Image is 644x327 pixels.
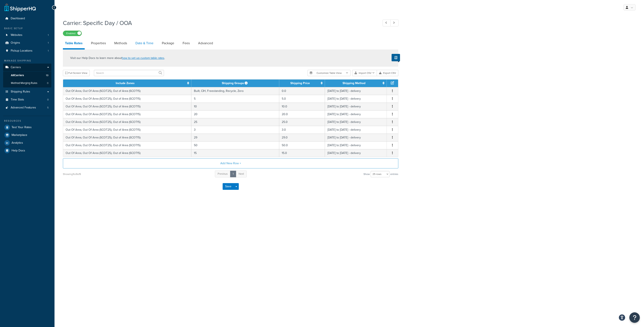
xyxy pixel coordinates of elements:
[325,134,387,141] td: [DATE] to [DATE] - delivery
[63,103,191,110] td: Out Of Area, Out Of Area (SCOT25), Out of Area (SCOT15)
[46,74,48,77] span: 13
[390,20,399,26] a: Next Record
[3,139,51,147] a: Analytics
[629,312,640,323] button: Open Resource Center
[63,171,81,177] div: Showing 1 to 9 of 9
[11,90,30,94] span: Shipping Rules
[63,141,191,149] td: Out Of Area, Out Of Area (SCOT25), Out of Area (SCOT15)
[63,38,85,50] a: Table Rates
[63,110,191,118] td: Out Of Area, Out Of Area (SCOT25), Out of Area (SCOT15)
[191,87,279,95] td: Built, CIH, Freestanding, Recycle, Zero
[11,106,36,109] span: Advanced Features
[239,172,244,176] span: Next
[191,141,279,149] td: 50
[70,56,165,60] p: Visit our Help Docs to learn more about .
[11,17,25,20] span: Dashboard
[89,38,108,48] a: Properties
[279,134,325,141] td: 29.0
[63,87,191,95] td: Out Of Area, Out Of Area (SCOT25), Out of Area (SCOT15)
[279,141,325,149] td: 50.0
[364,171,370,177] span: Show
[325,110,387,118] td: [DATE] to [DATE] - delivery
[3,104,51,112] a: Advanced Features5
[12,141,23,145] span: Analytics
[11,81,37,85] span: Method Merging Rules
[3,27,51,30] div: Basic Setup
[3,15,51,22] a: Dashboard
[196,38,215,48] a: Advanced
[279,95,325,103] td: 5.0
[191,95,279,103] td: 5
[3,64,51,87] li: Carriers
[11,49,32,53] span: Pickup Locations
[11,41,20,45] span: Origins
[112,38,129,48] a: Methods
[12,126,32,129] span: Test Your Rates
[390,171,398,177] span: entries
[308,70,351,76] button: Customize Table View
[3,96,51,104] li: Time Slots
[11,33,22,37] span: Websites
[12,133,27,137] span: Marketplace
[236,171,247,177] a: Next
[3,79,51,87] a: Method Merging Rules0
[63,95,191,103] td: Out Of Area, Out Of Area (SCOT25), Out of Area (SCOT15)
[3,147,51,154] a: Help Docs
[325,126,387,134] td: [DATE] to [DATE] - delivery
[133,38,156,48] a: Date & Time
[3,47,51,55] a: Pickup Locations1
[325,141,387,149] td: [DATE] to [DATE] - delivery
[3,131,51,139] a: Marketplace
[12,149,25,152] span: Help Docs
[48,41,49,45] span: 1
[3,59,51,63] div: Manage Shipping
[48,33,49,37] span: 1
[279,126,325,134] td: 3.0
[3,64,51,71] a: Carriers
[11,74,24,77] span: All Carriers
[191,110,279,118] td: 20
[63,149,191,157] td: Out Of Area, Out Of Area (SCOT25), Out of Area (SCOT15)
[94,70,164,76] input: Search
[223,183,234,190] button: Save
[3,96,51,104] a: Time Slots0
[191,149,279,157] td: 15
[191,134,279,141] td: 29
[279,103,325,110] td: 10.0
[3,47,51,55] li: Pickup Locations
[180,38,192,48] a: Fees
[3,88,51,96] a: Shipping Rules
[325,87,387,95] td: [DATE] to [DATE] - delivery
[218,172,228,176] span: Previous
[191,118,279,126] td: 25
[279,149,325,157] td: 15.0
[377,70,398,76] button: Export CSV
[392,54,400,61] button: Show Help Docs
[230,171,236,177] a: 1
[11,66,21,69] span: Carriers
[290,81,310,85] a: Shipping Price
[63,31,82,36] label: Enabled
[116,81,135,85] a: Include Zones
[383,20,391,26] a: Previous Record
[3,124,51,131] a: Test Your Rates
[279,118,325,126] td: 25.0
[63,118,191,126] td: Out Of Area, Out Of Area (SCOT25), Out of Area (SCOT15)
[63,19,375,27] h1: Carrier: Specific Day / OOA
[191,79,279,87] th: Shipping Groups
[279,87,325,95] td: 0.0
[3,39,51,47] li: Origins
[122,56,164,60] a: how to set up custom table rates
[47,106,49,109] span: 5
[352,70,377,76] button: Import CSV
[191,103,279,110] td: 10
[47,98,49,102] span: 0
[3,39,51,47] a: Origins1
[48,49,49,53] span: 1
